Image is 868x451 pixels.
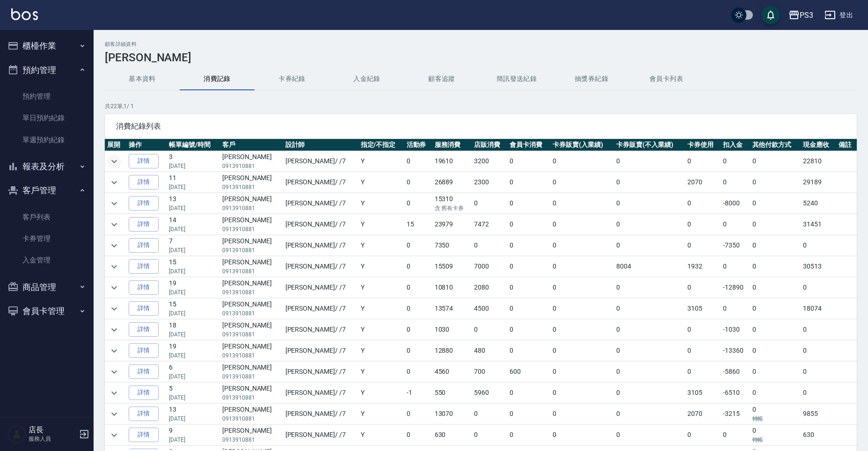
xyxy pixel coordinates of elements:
td: 0 [550,404,614,424]
td: 13 [167,404,220,424]
td: [PERSON_NAME] / /7 [283,193,358,214]
td: 0 [685,235,721,256]
td: 13 [167,193,220,214]
td: 0 [472,235,507,256]
td: -6510 [721,383,750,403]
td: [PERSON_NAME] [220,256,283,277]
td: 0 [507,425,550,445]
td: 0 [750,298,801,319]
p: [DATE] [169,309,218,318]
td: 0 [550,320,614,340]
a: 詳情 [129,280,159,295]
td: 2300 [472,172,507,193]
button: expand row [107,175,121,189]
td: 29189 [801,172,836,193]
td: 0 [550,172,614,193]
p: 0913910881 [222,162,281,170]
td: Y [358,151,404,172]
p: [DATE] [169,225,218,233]
td: 0 [507,214,550,235]
td: 0 [614,277,685,298]
td: 15 [167,298,220,319]
td: 0 [614,320,685,340]
p: 轉帳 [752,415,798,423]
td: 3105 [685,383,721,403]
td: Y [358,256,404,277]
a: 入金管理 [4,249,90,271]
th: 卡券使用 [685,139,721,151]
td: -3215 [721,404,750,424]
td: 0 [614,193,685,214]
button: expand row [107,323,121,337]
p: 服務人員 [29,435,76,443]
td: 0 [721,425,750,445]
a: 預約管理 [4,86,90,107]
td: 0 [404,277,432,298]
p: 0913910881 [222,246,281,255]
button: 櫃檯作業 [4,34,90,58]
td: 2070 [685,404,721,424]
td: 0 [404,425,432,445]
a: 卡券管理 [4,228,90,249]
td: 0 [801,341,836,361]
td: 0 [721,172,750,193]
td: 5960 [472,383,507,403]
td: 0 [685,320,721,340]
p: 0913910881 [222,183,281,191]
td: 0 [750,235,801,256]
td: 3200 [472,151,507,172]
a: 詳情 [129,364,159,379]
td: 0 [801,362,836,382]
td: 0 [550,341,614,361]
td: 0 [550,362,614,382]
th: 服務消費 [432,139,472,151]
td: 0 [801,383,836,403]
td: 1932 [685,256,721,277]
td: [PERSON_NAME] / /7 [283,404,358,424]
td: 8004 [614,256,685,277]
p: [DATE] [169,351,218,360]
td: 0 [507,341,550,361]
p: [DATE] [169,393,218,402]
th: 卡券販賣(不入業績) [614,139,685,151]
td: 12880 [432,341,472,361]
td: 0 [750,256,801,277]
button: expand row [107,344,121,358]
td: 0 [614,235,685,256]
span: 消費紀錄列表 [116,122,846,131]
td: 0 [614,341,685,361]
p: [DATE] [169,204,218,212]
td: 0 [685,425,721,445]
button: expand row [107,365,121,379]
td: 630 [432,425,472,445]
td: 0 [472,320,507,340]
td: 0 [750,214,801,235]
td: 3 [167,151,220,172]
td: [PERSON_NAME] / /7 [283,151,358,172]
th: 指定/不指定 [358,139,404,151]
td: 0 [614,151,685,172]
img: Logo [11,8,38,20]
td: 23979 [432,214,472,235]
td: 0 [472,425,507,445]
p: 0913910881 [222,267,281,276]
button: 消費記錄 [180,68,255,90]
td: 2070 [685,172,721,193]
td: 0 [550,235,614,256]
td: 26889 [432,172,472,193]
td: 0 [550,425,614,445]
td: [PERSON_NAME] / /7 [283,256,358,277]
td: 0 [721,298,750,319]
td: 0 [550,256,614,277]
a: 詳情 [129,343,159,358]
td: [PERSON_NAME] [220,383,283,403]
td: 0 [750,404,801,424]
button: 客戶管理 [4,178,90,203]
p: [DATE] [169,330,218,339]
div: PS3 [800,9,813,21]
td: 0 [721,151,750,172]
p: [DATE] [169,183,218,191]
td: [PERSON_NAME] [220,151,283,172]
td: 0 [550,298,614,319]
td: -13360 [721,341,750,361]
